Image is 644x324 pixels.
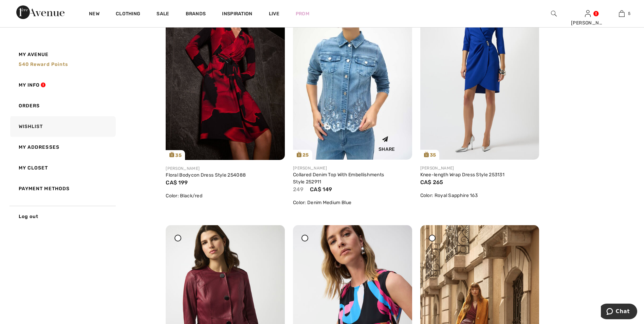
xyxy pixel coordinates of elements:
[420,165,539,171] div: [PERSON_NAME]
[16,5,65,19] img: 1ère Avenue
[89,11,99,18] a: New
[420,192,539,199] div: Color: Royal Sapphire 163
[551,10,557,18] img: search the website
[19,51,49,58] span: My Avenue
[585,10,591,18] img: My Info
[9,75,116,95] a: My Info
[9,137,116,158] a: My Addresses
[571,19,604,26] div: [PERSON_NAME]
[367,130,407,155] div: Share
[293,199,412,206] div: Color: Denim Medium Blue
[9,158,116,178] a: My Closet
[310,186,332,193] span: CA$ 149
[222,11,252,18] span: Inspiration
[157,11,169,18] a: Sale
[9,178,116,199] a: Payment Methods
[9,116,116,137] a: Wishlist
[628,11,630,17] span: 5
[601,304,637,321] iframe: Opens a widget where you can chat to one of our agents
[420,179,443,185] span: CA$ 265
[293,172,384,185] a: Collared Denim Top With Embellishments Style 252911
[166,192,285,199] div: Color: Black/red
[296,10,309,17] a: Prom
[116,11,140,18] a: Clothing
[293,165,412,171] div: [PERSON_NAME]
[9,95,116,116] a: Orders
[420,172,505,178] a: Knee-length Wrap Dress Style 253131
[186,11,206,18] a: Brands
[619,10,625,18] img: My Bag
[585,10,591,17] a: Sign In
[9,206,116,227] a: Log out
[19,61,68,67] span: 540 Reward points
[166,179,188,186] span: CA$ 199
[166,172,246,178] a: Floral Bodycon Dress Style 254088
[293,186,303,193] span: 249
[269,10,279,17] a: Live
[166,165,285,172] div: [PERSON_NAME]
[605,10,638,18] a: 5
